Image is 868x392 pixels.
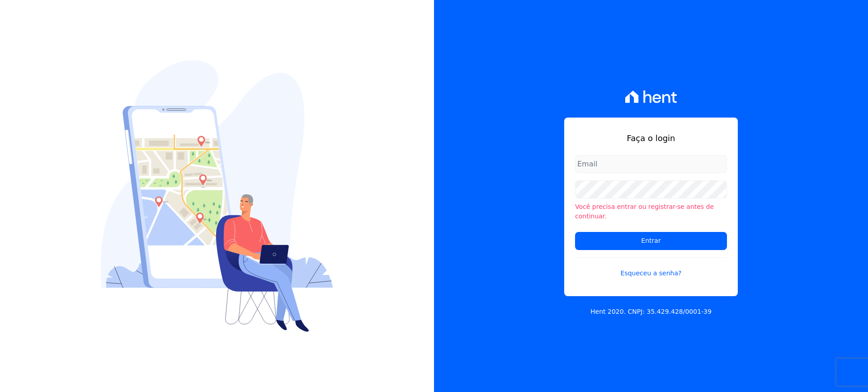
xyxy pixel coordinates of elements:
input: Entrar [575,232,727,250]
img: Login [101,60,333,332]
li: Você precisa entrar ou registrar-se antes de continuar. [575,202,727,221]
p: Hent 2020. CNPJ: 35.429.428/0001-39 [590,307,712,316]
a: Esqueceu a senha? [575,257,727,278]
input: Email [575,155,727,173]
h1: Faça o login [575,132,727,144]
